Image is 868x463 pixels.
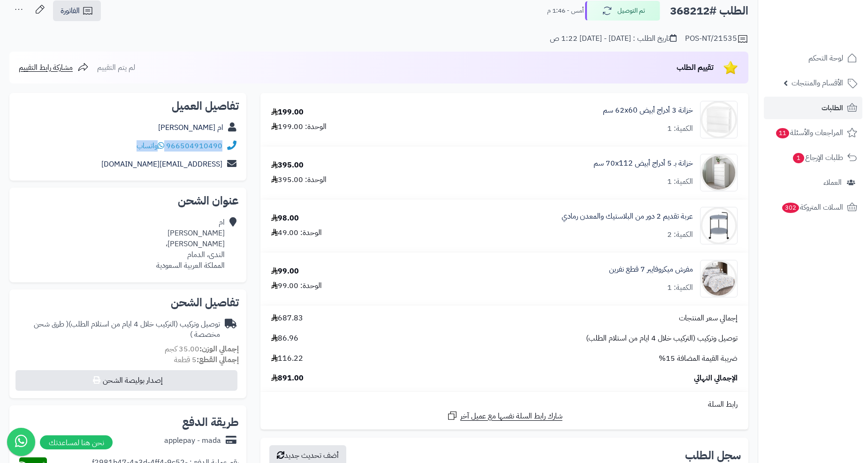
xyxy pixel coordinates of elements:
[594,158,693,169] a: خزانة بـ 5 أدراج أبيض ‎70x112 سم‏
[603,105,693,116] a: خزانة 3 أدراج أبيض ‎62x60 سم‏
[700,154,737,191] img: 1747726680-1724661648237-1702540482953-8486464545656-90x90.jpg
[764,47,862,69] a: لوحة التحكم
[447,410,563,422] a: شارك رابط السلة نفسها مع عميل آخر
[460,411,563,422] span: شارك رابط السلة نفسها مع عميل آخر
[685,450,741,461] h3: سجل الطلب
[700,260,737,297] img: 1752907550-1-90x90.jpg
[19,62,89,73] a: مشاركة رابط التقييم
[562,211,693,222] a: عربة تقديم 2 دور من البلاستيك والمعدن رمادي
[174,354,239,365] small: 5 قطعة
[694,373,738,384] span: الإجمالي النهائي
[781,201,843,214] span: السلات المتروكة
[61,5,80,16] span: الفاتورة
[17,319,220,341] div: توصيل وتركيب (التركيب خلال 4 ايام من استلام الطلب)
[659,353,738,364] span: ضريبة القيمة المضافة 15%
[199,343,239,355] strong: إجمالي الوزن:
[164,435,221,446] div: applepay - mada
[667,176,693,187] div: الكمية: 1
[158,122,223,133] a: ام [PERSON_NAME]
[764,146,862,169] a: طلبات الإرجاع1
[264,399,745,410] div: رابط السلة
[764,121,862,144] a: المراجعات والأسئلة11
[808,52,843,65] span: لوحة التحكم
[53,0,101,21] a: الفاتورة
[667,229,693,240] div: الكمية: 2
[271,266,299,277] div: 99.00
[782,203,799,213] span: 302
[271,313,303,324] span: 687.83
[792,151,843,164] span: طلبات الإرجاع
[97,62,135,73] span: لم يتم التقييم
[271,107,304,118] div: 199.00
[775,126,843,139] span: المراجعات والأسئلة
[550,33,677,44] div: تاريخ الطلب : [DATE] - [DATE] 1:22 ص
[609,264,693,275] a: مفرش ميكروفايبر 7 قطع نفرين
[197,354,239,365] strong: إجمالي القطع:
[17,195,239,206] h2: عنوان الشحن
[17,100,239,112] h2: تفاصيل العميل
[101,159,222,170] a: [EMAIL_ADDRESS][DOMAIN_NAME]
[271,175,327,185] div: الوحدة: 395.00
[585,1,660,21] button: تم التوصيل
[156,217,225,271] div: ام [PERSON_NAME] [PERSON_NAME]، الندى، الدمام المملكة العربية السعودية
[165,343,239,355] small: 35.00 كجم
[670,1,748,21] h2: الطلب #368212
[137,140,164,152] a: واتساب
[685,33,748,45] div: POS-NT/21535
[764,171,862,194] a: العملاء
[271,228,322,238] div: الوحدة: 49.00
[271,121,327,132] div: الوحدة: 199.00
[17,297,239,308] h2: تفاصيل الشحن
[586,333,738,344] span: توصيل وتركيب (التركيب خلال 4 ايام من استلام الطلب)
[764,97,862,119] a: الطلبات
[700,101,737,138] img: 1728889454-%D9%8A%D8%B3%D8%B4%D9%8A-90x90.jpg
[271,213,299,224] div: 98.00
[19,62,73,73] span: مشاركة رابط التقييم
[166,140,222,152] a: 966504910490
[15,370,237,391] button: إصدار بوليصة الشحن
[271,333,298,344] span: 86.96
[271,353,303,364] span: 116.22
[764,196,862,219] a: السلات المتروكة302
[271,373,304,384] span: 891.00
[271,281,322,291] div: الوحدة: 99.00
[182,417,239,428] h2: طريقة الدفع
[667,282,693,293] div: الكمية: 1
[792,76,843,90] span: الأقسام والمنتجات
[776,128,789,138] span: 11
[271,160,304,171] div: 395.00
[700,207,737,244] img: 1729603109-110108010197-90x90.jpg
[34,319,220,341] span: ( طرق شحن مخصصة )
[679,313,738,324] span: إجمالي سعر المنتجات
[677,62,714,73] span: تقييم الطلب
[823,176,842,189] span: العملاء
[822,101,843,114] span: الطلبات
[667,123,693,134] div: الكمية: 1
[793,153,804,163] span: 1
[547,6,584,15] small: أمس - 1:46 م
